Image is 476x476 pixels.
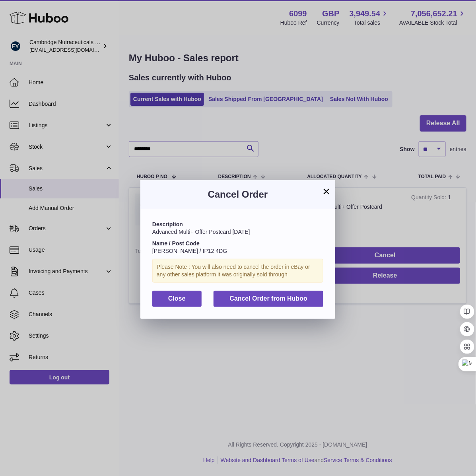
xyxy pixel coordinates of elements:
span: Cancel Order from Huboo [229,295,307,302]
span: Advanced Multi+ Offer Postcard [DATE] [152,229,250,235]
h3: Cancel Order [152,188,323,201]
strong: Name / Post Code [152,240,200,247]
button: Close [152,291,202,307]
span: Close [168,295,186,302]
strong: Description [152,221,183,227]
div: Please Note : You will also need to cancel the order in eBay or any other sales platform it was o... [152,259,323,283]
span: [PERSON_NAME] / IP12 4DG [152,248,227,254]
button: Cancel Order from Huboo [214,291,323,307]
button: × [322,187,331,196]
